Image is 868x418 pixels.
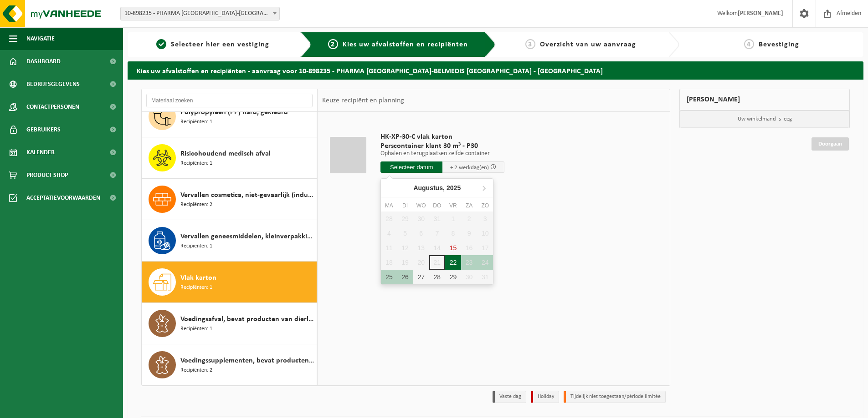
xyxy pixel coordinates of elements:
[142,303,317,344] button: Voedingsafval, bevat producten van dierlijke oorsprong, onverpakt, categorie 3 Recipiënten: 1
[26,27,55,50] span: Navigatie
[132,39,293,50] a: 1Selecteer hier een vestiging
[146,94,313,107] input: Materiaal zoeken
[180,242,212,251] span: Recipiënten: 1
[477,201,493,210] div: zo
[180,118,212,126] span: Recipiënten: 1
[26,73,80,96] span: Bedrijfsgegevens
[493,391,526,403] li: Vaste dag
[26,50,61,73] span: Dashboard
[759,41,799,48] span: Bevestiging
[180,314,314,325] span: Voedingsafval, bevat producten van dierlijke oorsprong, onverpakt, categorie 3
[525,39,535,49] span: 3
[142,137,317,179] button: Risicohoudend medisch afval Recipiënten: 1
[156,39,166,49] span: 1
[461,201,477,210] div: za
[380,151,504,157] p: Ophalen en terugplaatsen zelfde container
[180,190,314,201] span: Vervallen cosmetica, niet-gevaarlijk (industrieel) in kleinverpakking
[343,41,468,48] span: Kies uw afvalstoffen en recipiënten
[429,270,445,284] div: 28
[410,181,464,195] div: Augustus,
[120,7,280,20] span: 10-898235 - PHARMA BELGIUM-BELMEDIS HOBOKEN - HOBOKEN
[180,355,314,366] span: Voedingssupplementen, bevat producten van dierlijke oorsprong, categorie 3
[171,41,269,48] span: Selecteer hier een vestiging
[318,89,409,112] div: Keuze recipiënt en planning
[26,96,79,118] span: Contactpersonen
[380,132,504,141] span: HK-XP-30-C vlak karton
[381,201,397,210] div: ma
[26,186,100,209] span: Acceptatievoorwaarden
[142,96,317,137] button: Polypropyleen (PP) hard, gekleurd Recipiënten: 1
[450,165,489,171] span: + 2 werkdag(en)
[397,201,413,210] div: di
[812,137,849,151] a: Doorgaan
[26,118,61,141] span: Gebruikers
[180,283,212,292] span: Recipiënten: 1
[445,201,461,210] div: vr
[564,391,666,403] li: Tijdelijk niet toegestaan/période limitée
[744,39,754,49] span: 4
[328,39,338,49] span: 2
[180,325,212,333] span: Recipiënten: 1
[540,41,636,48] span: Overzicht van uw aanvraag
[180,231,314,242] span: Vervallen geneesmiddelen, kleinverpakking, niet gevaarlijk (industrieel)
[397,270,413,284] div: 26
[180,107,288,118] span: Polypropyleen (PP) hard, gekleurd
[142,220,317,262] button: Vervallen geneesmiddelen, kleinverpakking, niet gevaarlijk (industrieel) Recipiënten: 1
[429,201,445,210] div: do
[142,344,317,385] button: Voedingssupplementen, bevat producten van dierlijke oorsprong, categorie 3 Recipiënten: 2
[445,270,461,284] div: 29
[142,179,317,220] button: Vervallen cosmetica, niet-gevaarlijk (industrieel) in kleinverpakking Recipiënten: 2
[180,272,216,283] span: Vlak karton
[680,111,849,128] p: Uw winkelmand is leeg
[380,161,442,173] input: Selecteer datum
[413,270,429,284] div: 27
[380,141,504,151] span: Perscontainer klant 30 m³ - P30
[180,159,212,168] span: Recipiënten: 1
[180,148,271,159] span: Risicohoudend medisch afval
[26,164,68,186] span: Product Shop
[180,201,212,209] span: Recipiënten: 2
[413,201,429,210] div: wo
[447,185,461,191] i: 2025
[128,61,863,79] h2: Kies uw afvalstoffen en recipiënten - aanvraag voor 10-898235 - PHARMA [GEOGRAPHIC_DATA]-BELMEDIS...
[531,391,559,403] li: Holiday
[26,141,55,164] span: Kalender
[180,366,212,375] span: Recipiënten: 2
[445,255,461,270] div: 22
[142,262,317,303] button: Vlak karton Recipiënten: 1
[738,10,783,17] strong: [PERSON_NAME]
[121,7,279,20] span: 10-898235 - PHARMA BELGIUM-BELMEDIS HOBOKEN - HOBOKEN
[679,89,850,111] div: [PERSON_NAME]
[381,270,397,284] div: 25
